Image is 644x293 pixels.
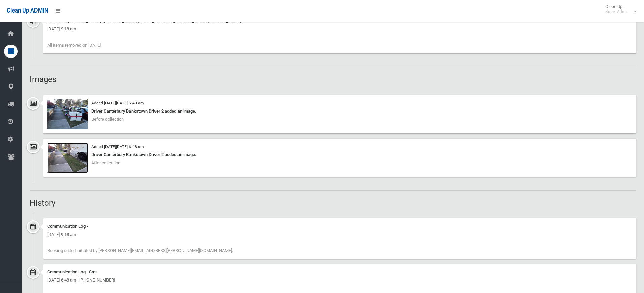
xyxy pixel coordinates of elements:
[47,230,632,239] div: [DATE] 9:18 am
[91,101,144,105] small: Added [DATE][DATE] 6:40 am
[47,151,632,159] div: Driver Canterbury Bankstown Driver 2 added an image.
[47,268,632,276] div: Communication Log - Sms
[47,248,233,253] span: Booking edited initiated by [PERSON_NAME][EMAIL_ADDRESS][PERSON_NAME][DOMAIN_NAME].
[47,107,632,115] div: Driver Canterbury Bankstown Driver 2 added an image.
[605,9,629,14] small: Super Admin
[30,199,636,207] h2: History
[47,99,88,129] img: 2025-09-2206.40.186626323130281880617.jpg
[602,4,636,14] span: Clean Up
[47,43,101,48] span: All items removed on [DATE]
[30,75,636,84] h2: Images
[47,25,632,33] div: [DATE] 9:18 am
[47,143,88,173] img: 2025-09-2206.48.278347062682285218803.jpg
[47,276,632,284] div: [DATE] 6:48 am - [PHONE_NUMBER]
[7,7,48,14] span: Clean Up ADMIN
[91,160,120,165] span: After collection
[47,222,632,230] div: Communication Log -
[91,144,144,149] small: Added [DATE][DATE] 6:48 am
[91,117,124,122] span: Before collection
